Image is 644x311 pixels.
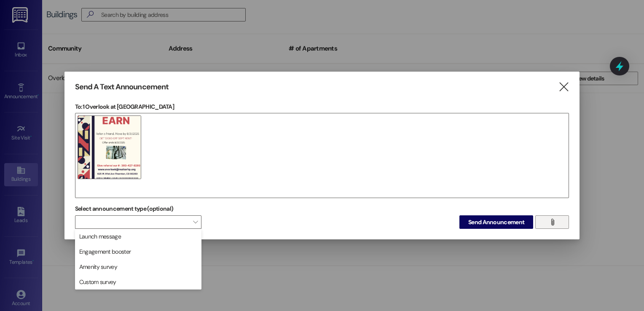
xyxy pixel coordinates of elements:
button: Send Announcement [459,215,533,229]
p: To: 1 Overlook at [GEOGRAPHIC_DATA] [75,102,569,111]
i:  [558,83,569,91]
span: Engagement booster [79,247,131,256]
span: Custom survey [79,278,116,286]
span: Launch message [79,232,121,241]
span: Send Announcement [468,218,524,227]
h3: Send A Text Announcement [75,82,169,92]
img: gc9lsgmi8zevjj6shbhh.png [78,115,142,180]
span: Amenity survey [79,263,117,271]
i:  [549,219,555,225]
label: Select announcement type (optional) [75,202,174,215]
